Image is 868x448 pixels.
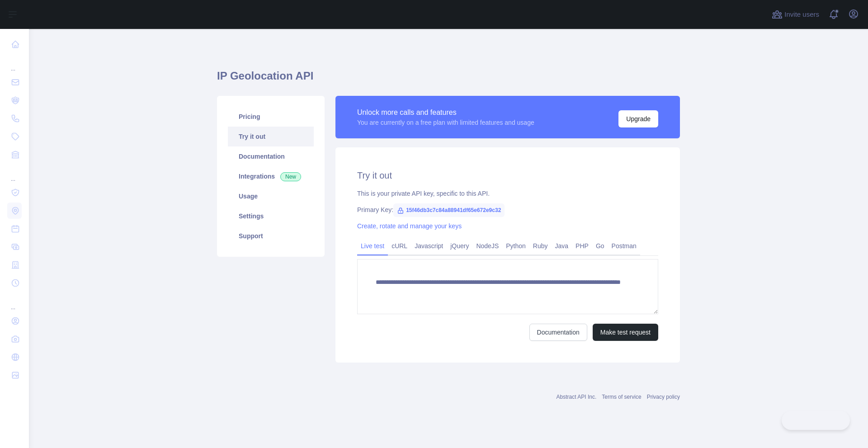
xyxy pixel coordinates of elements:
[618,110,658,127] button: Upgrade
[472,239,502,253] a: NodeJS
[357,169,658,182] h2: Try it out
[228,226,314,246] a: Support
[228,127,314,146] a: Try it out
[7,293,22,311] div: ...
[647,394,680,400] a: Privacy policy
[357,107,534,118] div: Unlock more calls and features
[357,118,534,127] div: You are currently on a free plan with limited features and usage
[502,239,529,253] a: Python
[608,239,640,253] a: Postman
[7,165,22,183] div: ...
[228,186,314,206] a: Usage
[782,411,850,430] iframe: Toggle Customer Support
[228,107,314,127] a: Pricing
[602,394,641,400] a: Terms of service
[357,222,462,230] a: Create, rotate and manage your keys
[529,239,552,253] a: Ruby
[447,239,472,253] a: jQuery
[357,189,658,198] div: This is your private API key, specific to this API.
[784,9,819,20] span: Invite users
[552,239,572,253] a: Java
[592,239,608,253] a: Go
[411,239,447,253] a: Javascript
[217,69,680,90] h1: IP Geolocation API
[388,239,411,253] a: cURL
[357,239,388,253] a: Live test
[357,205,658,214] div: Primary Key:
[228,146,314,166] a: Documentation
[280,172,301,181] span: New
[393,203,505,217] span: 15f46db3c7c84a88941df65e672e9c32
[7,54,22,72] div: ...
[228,206,314,226] a: Settings
[529,324,587,341] a: Documentation
[572,239,592,253] a: PHP
[770,7,821,22] button: Invite users
[557,394,597,400] a: Abstract API Inc.
[228,166,314,186] a: Integrations New
[593,324,658,341] button: Make test request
